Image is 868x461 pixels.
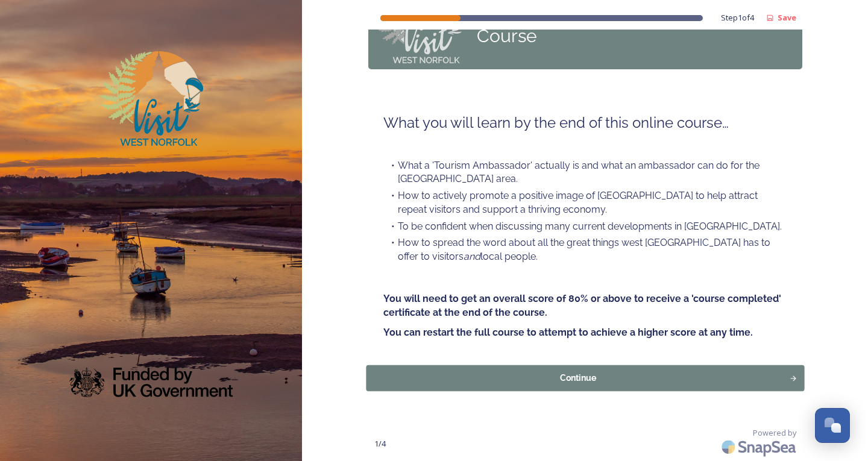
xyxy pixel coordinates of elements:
[718,433,802,461] img: SnapSea Logo
[383,159,787,186] li: What a 'Tourism Ambassador' actually is and what an ambassador can do for the [GEOGRAPHIC_DATA] a...
[753,427,796,439] span: Powered by
[383,220,787,234] li: To be confident when discussing many current developments in [GEOGRAPHIC_DATA].
[383,293,784,318] strong: You will need to get an overall score of 80% or above to receive a 'course completed' certificate...
[373,372,783,384] div: Continue
[383,189,787,216] li: How to actively promote a positive image of [GEOGRAPHIC_DATA] to help attract repeat visitors and...
[815,408,850,443] button: Open Chat
[383,327,753,338] strong: You can restart the full course to attempt to achieve a higher score at any time.
[383,113,787,133] h2: What you will learn by the end of this online course…
[464,251,480,262] em: and
[778,12,796,23] strong: Save
[721,12,754,24] span: Step 1 of 4
[383,236,787,263] li: How to spread the word about all the great things west [GEOGRAPHIC_DATA] has to offer to visitors...
[366,365,804,390] button: Continue
[374,438,386,450] span: 1 / 4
